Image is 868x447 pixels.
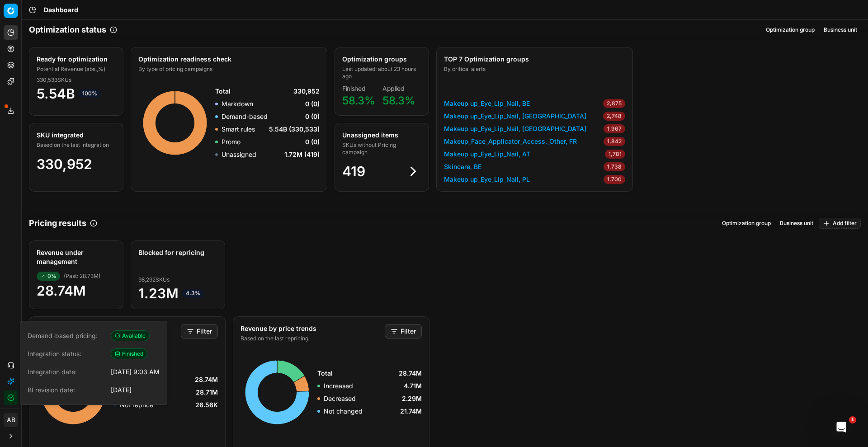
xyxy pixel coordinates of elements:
button: Optimization group [718,218,774,229]
span: 28.74M [37,282,116,299]
span: Dashboard [44,5,78,14]
div: [DATE] [111,386,132,395]
a: Makeup up_Eye_Lip_Nail, BE [444,99,530,108]
div: Potential Revenue (abs.,%) [37,66,114,73]
a: Makeup up_Eye_Lip_Nail, AT [444,150,530,159]
p: Markdown [222,99,253,108]
span: 1,781 [605,150,625,159]
span: 0 (0) [305,137,320,146]
span: 26.56K [195,400,218,409]
div: SKU integrated [37,131,114,140]
a: Makeup up_Eye_Lip_Nail, [GEOGRAPHIC_DATA] [444,124,586,133]
a: Makeup up_Eye_Lip_Nail, PL [444,175,530,184]
span: 1.23M [138,285,217,301]
div: By type of pricing campaigns [138,66,318,73]
div: Last updated: about 23 hours ago [342,66,420,80]
span: 100% [79,89,101,98]
span: 1 [849,416,856,423]
div: Optimization readiness check [138,55,318,64]
span: 5.54B (330,533) [269,125,320,134]
p: Smart rules [222,125,255,134]
button: AB [4,413,18,427]
span: Total [215,87,231,96]
span: 1,967 [604,124,625,133]
span: 5.54B [37,85,116,102]
p: Unassigned [222,150,256,159]
span: 419 [342,163,365,179]
span: 98,292 SKUs [138,276,170,283]
span: Finished [111,348,147,359]
span: Demand-based pricing: [28,331,107,340]
div: Ready for optimization [37,55,114,64]
a: Makeup up_Eye_Lip_Nail, [GEOGRAPHIC_DATA] [444,112,586,121]
div: By critical alerts [444,66,623,73]
p: Not changed [324,407,363,416]
span: 1,738 [604,162,625,171]
button: Business unit [820,24,861,35]
p: Not reprice [120,400,153,409]
p: Increased [324,381,353,391]
span: 2,875 [603,99,625,108]
span: 1.72M (419) [284,150,320,159]
span: 4.3% [182,289,204,298]
div: Blocked for repricing [138,248,216,257]
div: SKUs without Pricing campaign [342,141,420,156]
span: 21.74M [400,407,422,416]
div: [DATE] 9:03 AM [111,367,160,376]
div: Unassigned items [342,131,420,140]
span: BI revision date: [28,386,107,395]
span: 330,533 SKUs [37,76,71,84]
h2: Pricing results [29,217,86,230]
button: Filter [385,324,422,339]
span: Integration date: [28,367,107,376]
span: Available [111,330,150,341]
button: Business unit [776,218,817,229]
span: 2.29M [402,394,422,403]
button: Add filter [819,218,861,229]
a: Skincare, BE [444,162,481,171]
div: Optimization groups [342,55,420,64]
span: ( Past : 28.73M ) [64,273,100,280]
div: Revenue by price trends [241,324,383,333]
span: Total [317,369,333,378]
div: Based on the last repricing [241,335,383,342]
span: 1,842 [604,137,625,146]
span: 1,700 [604,175,625,184]
div: TOP 7 Optimization groups [444,55,623,64]
p: Promo [222,137,241,146]
span: AB [4,413,18,427]
span: 0 (0) [305,112,320,121]
span: 28.74M [399,369,422,378]
span: 28.74M [195,375,218,384]
nav: breadcrumb [44,5,78,14]
div: Revenue under management [37,248,114,266]
span: 28.71M [196,388,218,397]
span: 0% [37,272,60,281]
a: Makeup_Face_Applicator_Access._Other, FR [444,137,577,146]
iframe: Intercom live chat [830,416,852,438]
span: 330,952 [293,87,320,96]
p: Demand-based [222,112,268,121]
span: Integration status: [28,349,107,358]
span: 58.3% [342,94,375,107]
h2: Optimization status [29,24,106,36]
p: Decreased [324,394,356,403]
span: 4.71M [404,381,422,391]
div: Based on the last integration [37,141,114,149]
button: Optimization group [762,24,818,35]
span: 330,952 [37,156,92,172]
dt: Finished [342,85,375,92]
span: 0 (0) [305,99,320,108]
dt: Applied [382,85,415,92]
span: 58.3% [382,94,415,107]
button: Filter [181,324,218,339]
span: 2,748 [603,112,625,121]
